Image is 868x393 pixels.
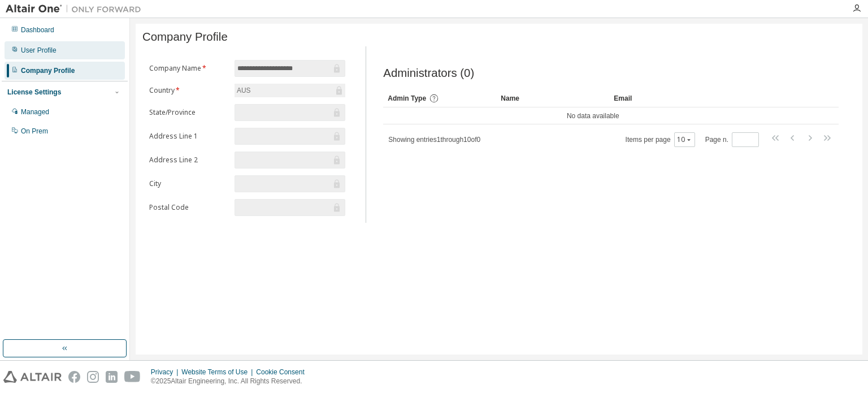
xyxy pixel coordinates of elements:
label: Country [149,86,228,95]
label: City [149,179,228,188]
div: Website Terms of Use [181,368,256,377]
span: Showing entries 1 through 10 of 0 [388,136,480,144]
img: altair_logo.svg [3,371,62,383]
div: Dashboard [21,25,54,34]
span: Company Profile [142,31,228,44]
div: Company Profile [21,66,75,75]
span: Items per page [626,132,695,147]
img: facebook.svg [68,371,80,383]
label: Address Line 2 [149,156,228,165]
div: AUS [235,84,345,97]
button: 10 [677,135,692,144]
div: AUS [235,84,253,97]
img: linkedin.svg [106,371,118,383]
div: License Settings [7,88,61,97]
td: No data available [383,107,802,124]
div: Managed [21,107,49,116]
div: On Prem [21,127,48,136]
label: Address Line 1 [149,132,228,141]
span: Page n. [705,132,759,147]
span: Admin Type [388,94,426,102]
label: Company Name [149,64,228,73]
label: Postal Code [149,203,228,212]
p: © 2025 Altair Engineering, Inc. All Rights Reserved. [151,377,311,386]
img: Altair One [6,3,147,15]
label: State/Province [149,108,228,117]
span: Administrators (0) [383,67,474,80]
img: instagram.svg [87,371,99,383]
div: User Profile [21,46,57,55]
img: youtube.svg [124,371,141,383]
div: Cookie Consent [256,368,311,377]
div: Email [614,89,718,107]
div: Name [501,89,605,107]
div: Privacy [151,368,181,377]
